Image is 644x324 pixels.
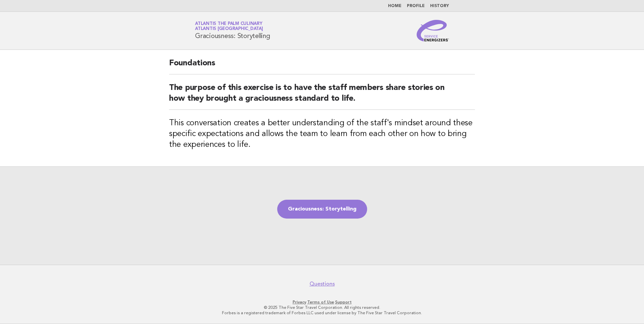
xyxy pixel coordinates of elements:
[310,281,335,287] a: Questions
[169,83,475,110] h2: The purpose of this exercise is to have the staff members share stories on how they brought a gra...
[195,22,270,39] h1: Graciousness: Storytelling
[195,22,263,31] a: Atlantis The Palm CulinaryAtlantis [GEOGRAPHIC_DATA]
[169,118,475,150] h3: This conversation creates a better understanding of the staff's mindset around these specific exp...
[293,300,306,304] a: Privacy
[335,300,352,304] a: Support
[116,305,528,310] p: © 2025 The Five Star Travel Corporation. All rights reserved.
[169,58,475,74] h2: Foundations
[116,310,528,316] p: Forbes is a registered trademark of Forbes LLC used under license by The Five Star Travel Corpora...
[430,4,449,8] a: History
[417,20,449,41] img: Service Energizers
[307,300,334,304] a: Terms of Use
[116,299,528,305] p: · ·
[195,27,263,31] span: Atlantis [GEOGRAPHIC_DATA]
[388,4,401,8] a: Home
[407,4,425,8] a: Profile
[277,200,367,219] a: Graciousness: Storytelling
